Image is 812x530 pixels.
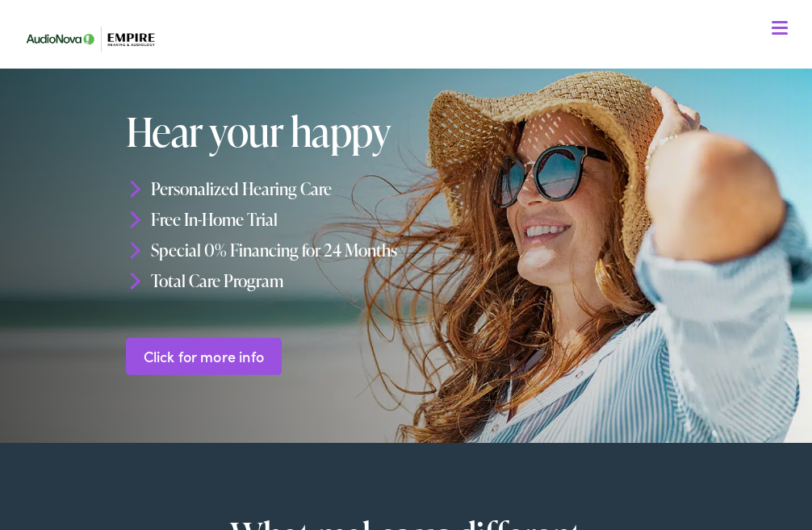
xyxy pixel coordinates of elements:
[126,235,532,265] li: Special 0% Financing for 24 Months
[126,204,532,235] li: Free In-Home Trial
[126,173,532,204] li: Personalized Hearing Care
[126,337,282,375] a: Click for more info
[126,109,532,153] h1: Hear your happy
[28,65,796,115] a: What We Offer
[126,265,532,295] li: Total Care Program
